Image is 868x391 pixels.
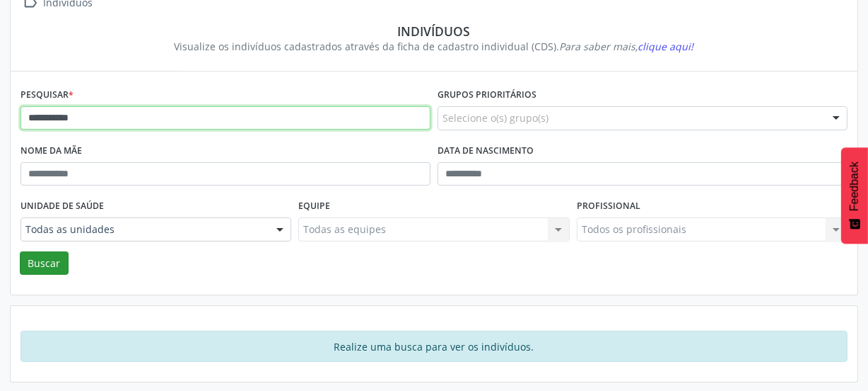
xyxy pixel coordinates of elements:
label: Grupos prioritários [438,84,536,106]
div: Indivíduos [30,23,838,39]
div: Visualize os indivíduos cadastrados através da ficha de cadastro individual (CDS). [30,39,838,54]
label: Data de nascimento [438,140,534,162]
label: Pesquisar [20,84,74,106]
span: clique aqui! [638,40,694,53]
label: Equipe [298,195,330,217]
i: Para saber mais, [560,40,694,53]
label: Profissional [577,195,640,217]
label: Nome da mãe [20,140,82,162]
span: Selecione o(s) grupo(s) [442,110,549,125]
label: Unidade de saúde [20,195,104,217]
div: Realize uma busca para ver os indivíduos. [20,331,848,362]
span: Todas as unidades [25,222,262,237]
button: Feedback - Mostrar pesquisa [841,147,868,244]
button: Buscar [20,251,69,276]
span: Feedback [848,161,861,211]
